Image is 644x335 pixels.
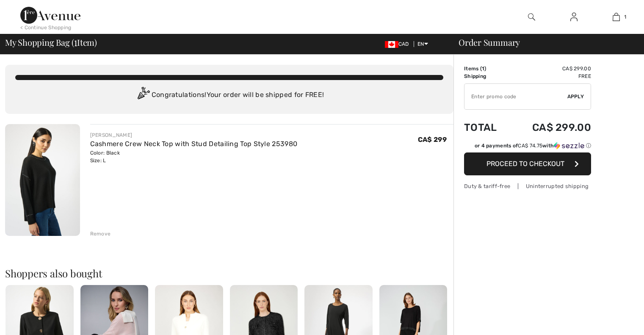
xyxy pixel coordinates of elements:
a: 1 [595,12,637,22]
span: My Shopping Bag ( Item) [5,38,97,47]
img: 1ère Avenue [20,7,80,24]
div: Remove [90,230,111,238]
td: Free [509,72,591,80]
span: 1 [624,13,626,21]
button: Proceed to Checkout [464,152,591,175]
img: search the website [528,12,535,22]
img: My Bag [613,12,620,22]
div: Duty & tariff-free | Uninterrupted shipping [464,182,591,190]
span: CA$ 299 [418,136,447,144]
input: Promo code [464,84,567,109]
div: Order Summary [448,38,639,47]
td: Shipping [464,72,509,80]
td: CA$ 299.00 [509,65,591,72]
a: Sign In [564,12,584,22]
td: Items ( ) [464,65,509,72]
span: 1 [482,66,484,72]
img: Congratulation2.svg [135,87,152,104]
a: Cashmere Crew Neck Top with Stud Detailing Top Style 253980 [90,140,298,148]
span: CAD [385,41,412,47]
div: Congratulations! Your order will be shipped for FREE! [15,87,443,104]
span: CA$ 74.75 [518,143,542,149]
div: < Continue Shopping [20,24,72,31]
img: Canadian Dollar [385,41,398,48]
div: [PERSON_NAME] [90,131,298,139]
span: 1 [74,36,77,47]
img: Sezzle [554,142,584,150]
span: EN [417,41,428,47]
h2: Shoppers also bought [5,268,453,278]
img: My Info [570,12,578,22]
div: Color: Black Size: L [90,149,298,164]
img: Cashmere Crew Neck Top with Stud Detailing Top Style 253980 [5,124,80,236]
span: Proceed to Checkout [486,160,564,168]
td: CA$ 299.00 [509,113,591,142]
span: Apply [567,93,584,100]
div: or 4 payments of with [475,142,591,150]
td: Total [464,113,509,142]
div: or 4 payments ofCA$ 74.75withSezzle Click to learn more about Sezzle [464,142,591,152]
